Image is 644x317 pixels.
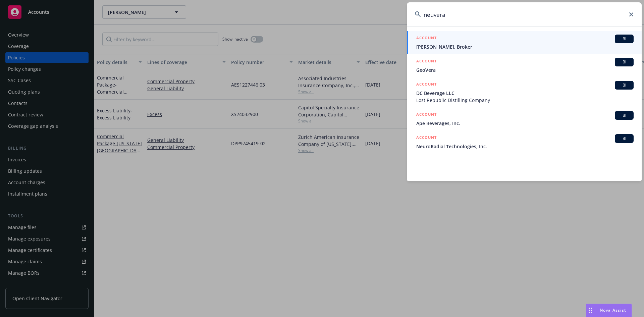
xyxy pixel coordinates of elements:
[416,134,437,142] h5: ACCOUNT
[407,2,642,27] input: Search...
[416,35,437,43] h5: ACCOUNT
[416,120,634,127] span: Ape Beverages, Inc.
[416,90,634,97] span: DC Beverage LLC
[618,82,631,88] span: BI
[416,81,437,89] h5: ACCOUNT
[416,111,437,119] h5: ACCOUNT
[407,107,642,130] a: ACCOUNTBIApe Beverages, Inc.
[618,59,631,65] span: BI
[600,307,626,313] span: Nova Assist
[407,31,642,54] a: ACCOUNTBI[PERSON_NAME], Broker
[586,304,594,317] div: Drag to move
[416,66,634,73] span: GeoVera
[586,304,632,317] button: Nova Assist
[618,36,631,42] span: BI
[416,43,634,50] span: [PERSON_NAME], Broker
[618,112,631,118] span: BI
[618,136,631,142] span: BI
[407,54,642,77] a: ACCOUNTBIGeoVera
[416,143,634,150] span: NeuroRadial Technologies, Inc.
[416,58,437,66] h5: ACCOUNT
[416,97,634,104] span: Lost Republic Distilling Company
[407,130,642,154] a: ACCOUNTBINeuroRadial Technologies, Inc.
[407,77,642,107] a: ACCOUNTBIDC Beverage LLCLost Republic Distilling Company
